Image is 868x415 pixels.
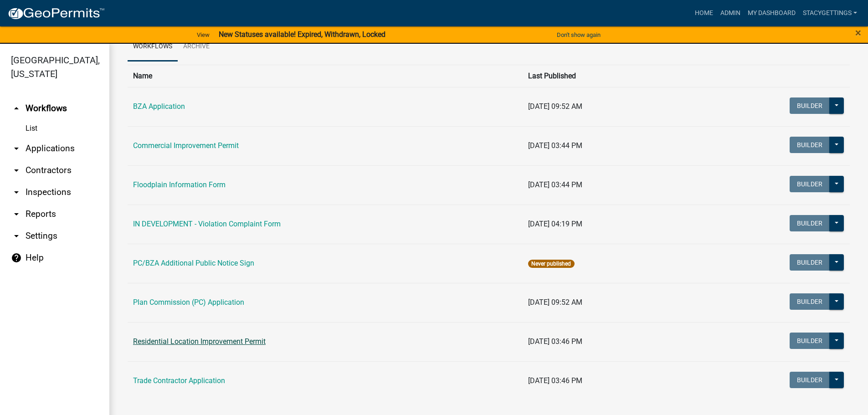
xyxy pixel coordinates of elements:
button: Don't show again [553,27,604,42]
span: [DATE] 03:44 PM [528,180,582,189]
i: arrow_drop_down [11,187,22,198]
a: My Dashboard [744,5,799,22]
span: [DATE] 03:44 PM [528,141,582,150]
i: help [11,252,22,263]
th: Name [128,65,523,87]
th: Last Published [523,65,685,87]
a: PC/BZA Additional Public Notice Sign [133,259,254,267]
i: arrow_drop_down [11,231,22,241]
span: [DATE] 04:19 PM [528,220,582,228]
button: Builder [790,293,830,310]
button: Close [855,27,861,38]
span: [DATE] 09:52 AM [528,102,582,111]
a: Admin [717,5,744,22]
button: Builder [790,254,830,271]
button: Builder [790,215,830,231]
span: [DATE] 03:46 PM [528,376,582,385]
span: × [855,26,861,39]
a: Archive [178,32,215,61]
a: Floodplain Information Form [133,180,226,189]
button: Builder [790,333,830,349]
a: Commercial Improvement Permit [133,141,239,150]
a: Home [691,5,717,22]
a: IN DEVELOPMENT - Violation Complaint Form [133,220,281,228]
button: Builder [790,372,830,388]
i: arrow_drop_down [11,209,22,220]
a: StacyGettings [799,5,861,22]
i: arrow_drop_down [11,165,22,176]
i: arrow_drop_up [11,103,22,114]
a: View [193,27,213,42]
a: Plan Commission (PC) Application [133,298,244,307]
span: [DATE] 03:46 PM [528,337,582,346]
a: BZA Application [133,102,185,111]
span: Never published [528,260,574,268]
button: Builder [790,137,830,153]
button: Builder [790,176,830,192]
button: Builder [790,97,830,114]
a: Residential Location Improvement Permit [133,337,266,346]
span: [DATE] 09:52 AM [528,298,582,307]
strong: New Statuses available! Expired, Withdrawn, Locked [219,30,385,39]
a: Workflows [128,32,178,61]
i: arrow_drop_down [11,143,22,154]
a: Trade Contractor Application [133,376,225,385]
